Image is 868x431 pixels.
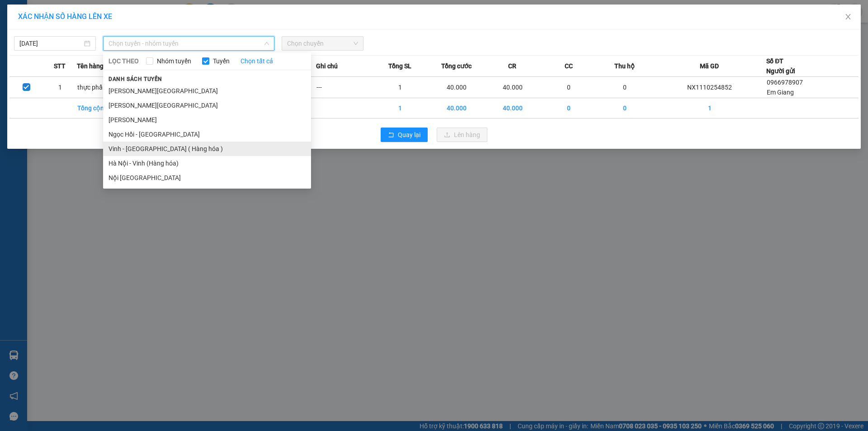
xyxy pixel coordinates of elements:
[103,98,311,113] li: [PERSON_NAME][GEOGRAPHIC_DATA]
[54,61,66,71] span: STT
[77,61,104,71] span: Tên hàng
[287,37,358,50] span: Chọn chuyến
[700,61,719,71] span: Mã GD
[388,61,411,71] span: Tổng SL
[103,113,311,127] li: [PERSON_NAME]
[316,77,372,98] td: ---
[209,56,233,66] span: Tuyến
[372,98,428,118] td: 1
[766,56,795,76] div: Số ĐT Người gửi
[19,38,82,48] input: 11/10/2025
[541,98,597,118] td: 0
[485,77,541,98] td: 40.000
[103,127,311,142] li: Ngọc Hồi - [GEOGRAPHIC_DATA]
[103,75,168,83] span: Danh sách tuyến
[614,61,635,71] span: Thu hộ
[398,130,420,140] span: Quay lại
[767,89,794,96] span: Em Giang
[429,98,485,118] td: 40.000
[103,142,311,156] li: Vinh - [GEOGRAPHIC_DATA] ( Hàng hóa )
[653,98,766,118] td: 1
[381,128,428,142] button: rollbackQuay lại
[264,41,269,46] span: down
[437,128,487,142] button: uploadLên hàng
[441,61,472,71] span: Tổng cước
[103,84,311,98] li: [PERSON_NAME][GEOGRAPHIC_DATA]
[485,98,541,118] td: 40.000
[565,61,573,71] span: CC
[108,37,269,50] span: Chọn tuyến - nhóm tuyến
[388,132,394,139] span: rollback
[108,56,139,66] span: LỌC THEO
[241,56,273,66] a: Chọn tất cả
[153,56,195,66] span: Nhóm tuyến
[508,61,516,71] span: CR
[77,98,133,118] td: Tổng cộng
[835,5,861,30] button: Close
[103,156,311,171] li: Hà Nội - Vinh (Hàng hóa)
[597,98,653,118] td: 0
[77,77,133,98] td: thực phẩm
[844,13,852,20] span: close
[18,12,112,21] span: XÁC NHẬN SỐ HÀNG LÊN XE
[653,77,766,98] td: NX1110254852
[541,77,597,98] td: 0
[103,171,311,185] li: Nội [GEOGRAPHIC_DATA]
[372,77,428,98] td: 1
[429,77,485,98] td: 40.000
[767,79,803,86] span: 0966978907
[43,77,77,98] td: 1
[316,61,338,71] span: Ghi chú
[597,77,653,98] td: 0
